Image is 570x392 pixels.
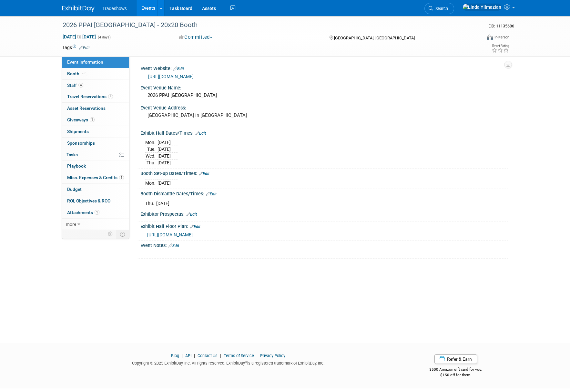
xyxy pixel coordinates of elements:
[260,353,285,358] a: Privacy Policy
[158,180,171,186] td: [DATE]
[173,67,184,71] a: Edit
[148,112,286,118] pre: [GEOGRAPHIC_DATA] in [GEOGRAPHIC_DATA]
[145,180,158,186] td: Mon.
[62,80,129,91] a: Staff4
[488,24,514,28] span: Event ID: 11135686
[145,90,503,100] div: 2026 PPAI [GEOGRAPHIC_DATA]
[62,103,129,114] a: Asset Reservations
[424,3,454,14] a: Search
[145,200,156,207] td: Thu.
[67,129,89,134] span: Shipments
[140,189,508,197] div: Booth Dismantle Dates/Times:
[180,353,184,358] span: |
[255,353,259,358] span: |
[140,83,508,91] div: Event Venue Name:
[145,153,158,160] td: Wed.
[67,198,110,203] span: ROI, Objectives & ROO
[198,353,218,358] a: Contact Us
[145,139,158,146] td: Mon.
[140,241,508,249] div: Event Notes:
[105,230,116,238] td: Personalize Event Tab Strip
[463,4,502,11] img: Linda Yilmazian
[76,34,82,39] span: to
[60,19,471,31] div: 2026 PPAI [GEOGRAPHIC_DATA] - 20x20 Booth
[95,210,99,215] span: 1
[487,35,493,40] img: Format-Inperson.png
[434,354,477,364] a: Refer & Earn
[67,83,83,88] span: Staff
[67,163,86,169] span: Playbook
[148,74,194,79] a: [URL][DOMAIN_NAME]
[145,146,158,153] td: Tue.
[147,232,193,237] a: [URL][DOMAIN_NAME]
[62,91,129,102] a: Travel Reservations4
[334,36,415,40] span: [GEOGRAPHIC_DATA], [GEOGRAPHIC_DATA]
[67,175,124,180] span: Misc. Expenses & Credits
[62,160,129,172] a: Playbook
[156,200,169,207] td: [DATE]
[66,222,76,227] span: more
[62,184,129,195] a: Budget
[140,103,508,111] div: Event Venue Address:
[206,192,217,196] a: Edit
[67,140,95,146] span: Sponsorships
[145,160,158,166] td: Thu.
[62,138,129,149] a: Sponsorships
[140,209,508,218] div: Exhibitor Prospectus:
[190,224,200,229] a: Edit
[102,6,127,11] span: Tradeshows
[168,243,179,248] a: Edit
[158,153,171,160] td: [DATE]
[62,44,90,51] td: Tags
[78,83,83,88] span: 4
[158,146,171,153] td: [DATE]
[404,363,508,377] div: $500 Amazon gift card for you,
[140,169,508,177] div: Booth Set-up Dates/Times:
[177,34,215,41] button: Committed
[67,117,95,122] span: Giveaways
[199,171,209,176] a: Edit
[108,94,113,99] span: 4
[62,57,129,68] a: Event Information
[195,131,206,136] a: Edit
[185,353,191,358] a: API
[62,195,129,207] a: ROI, Objectives & ROO
[443,34,509,43] div: Event Format
[171,353,179,358] a: Blog
[90,117,95,122] span: 1
[62,359,394,366] div: Copyright © 2025 ExhibitDay, Inc. All rights reserved. ExhibitDay is a registered trademark of Ex...
[140,64,508,72] div: Event Website:
[158,160,171,166] td: [DATE]
[67,71,87,76] span: Booth
[192,353,197,358] span: |
[62,114,129,126] a: Giveaways1
[219,353,223,358] span: |
[186,212,197,217] a: Edit
[62,5,95,12] img: ExhibitDay
[97,35,111,39] span: (4 days)
[158,139,171,146] td: [DATE]
[245,360,247,364] sup: ®
[62,172,129,183] a: Misc. Expenses & Credits1
[79,46,90,50] a: Edit
[82,72,86,75] i: Booth reservation complete
[404,372,508,378] div: $150 off for them.
[140,222,508,230] div: Exhibit Hall Floor Plan:
[62,126,129,137] a: Shipments
[119,175,124,180] span: 1
[62,68,129,79] a: Booth
[494,35,509,40] div: In-Person
[224,353,254,358] a: Terms of Service
[67,210,99,215] span: Attachments
[67,106,106,111] span: Asset Reservations
[67,187,82,192] span: Budget
[140,128,508,137] div: Exhibit Hall Dates/Times:
[433,6,448,11] span: Search
[62,219,129,230] a: more
[66,152,78,157] span: Tasks
[62,34,96,40] span: [DATE] [DATE]
[67,94,113,99] span: Travel Reservations
[116,230,129,238] td: Toggle Event Tabs
[492,44,509,47] div: Event Rating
